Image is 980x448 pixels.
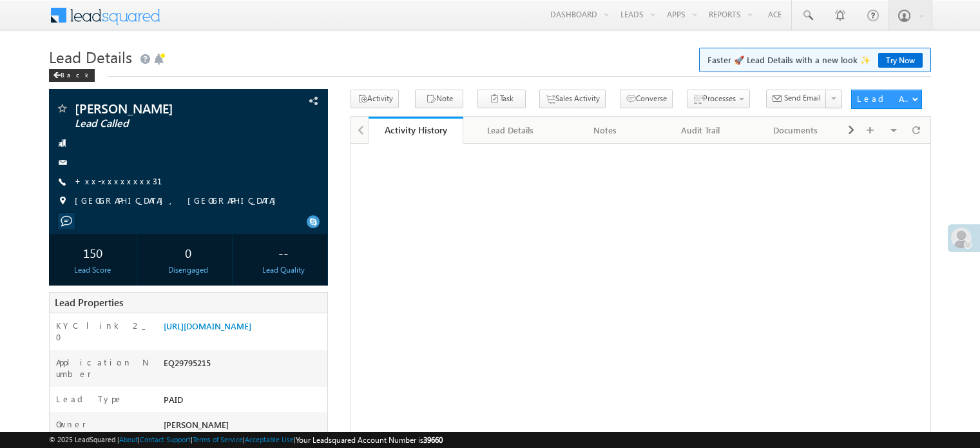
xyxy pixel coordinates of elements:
a: Lead Details [463,117,558,144]
div: 150 [52,240,133,264]
div: Notes [569,122,642,138]
div: Documents [759,122,832,138]
button: Activity [351,90,399,108]
a: Back [49,68,101,79]
div: Lead Details [474,122,546,138]
div: Audit Trail [664,122,736,138]
span: [GEOGRAPHIC_DATA], [GEOGRAPHIC_DATA] [75,195,282,208]
button: Note [415,90,463,108]
a: Try Now [878,53,923,68]
button: Sales Activity [539,90,606,108]
div: Back [49,69,95,82]
div: PAID [160,393,327,411]
div: Lead Score [52,264,133,276]
span: Lead Properties [55,296,123,309]
span: Lead Details [49,46,132,67]
span: 39660 [423,435,443,445]
button: Converse [620,90,673,108]
button: Processes [687,90,750,108]
div: 0 [148,240,229,264]
div: Lead Quality [243,264,324,276]
label: Lead Type [56,393,123,405]
label: KYC link 2_0 [56,320,150,343]
a: +xx-xxxxxxxx31 [75,175,178,186]
span: Processes [703,93,736,103]
a: Acceptable Use [245,435,294,443]
button: Task [477,90,526,108]
div: Lead Actions [857,93,912,104]
a: Notes [559,117,653,144]
div: -- [243,240,324,264]
a: Documents [749,117,843,144]
a: Contact Support [140,435,191,443]
span: Your Leadsquared Account Number is [296,435,443,445]
a: [URL][DOMAIN_NAME] [164,320,251,331]
span: [PERSON_NAME] [75,102,247,115]
button: Send Email [766,90,827,108]
label: Application Number [56,356,150,380]
span: © 2025 LeadSquared | | | | | [49,434,443,446]
span: Lead Called [75,117,247,130]
span: Send Email [784,92,821,104]
div: Activity History [378,124,454,136]
a: About [119,435,138,443]
a: Activity History [369,117,463,144]
div: Disengaged [148,264,229,276]
a: Terms of Service [193,435,243,443]
label: Owner [56,418,86,430]
div: EQ29795215 [160,356,327,375]
span: Faster 🚀 Lead Details with a new look ✨ [707,54,923,66]
span: [PERSON_NAME] [164,419,229,430]
button: Lead Actions [851,90,922,109]
a: Audit Trail [653,117,748,144]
